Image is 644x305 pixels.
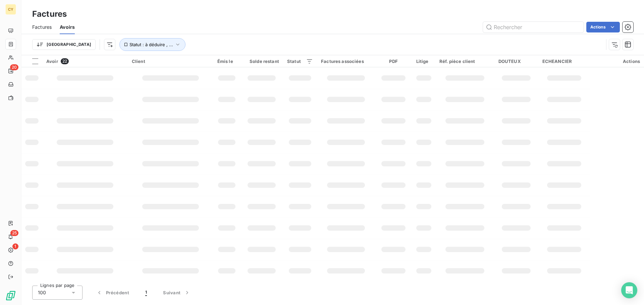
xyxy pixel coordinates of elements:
input: Rechercher [483,22,584,32]
div: Factures associées [321,59,371,64]
span: Avoirs [60,24,75,30]
div: Open Intercom Messenger [621,282,637,298]
span: 100 [38,289,46,296]
span: 1 [145,289,147,296]
button: Précédent [88,286,137,300]
div: ECHEANCIER [542,59,586,64]
div: Statut [287,59,313,64]
div: Émis le [217,59,236,64]
span: Factures [32,24,52,30]
div: Litige [416,59,431,64]
button: Actions [586,22,620,32]
div: Réf. pièce client [439,59,490,64]
button: Statut : à déduire , ... [119,38,185,51]
button: [GEOGRAPHIC_DATA] [32,39,96,50]
span: 25 [10,230,18,236]
span: 22 [61,58,69,64]
h3: Factures [32,8,67,20]
button: 1 [137,286,155,300]
button: Suivant [155,286,199,300]
img: Logo LeanPay [5,290,16,301]
span: Statut : à déduire , ... [129,42,173,47]
span: Avoir [46,59,58,64]
a: 1 [5,245,16,255]
div: CY [5,4,16,15]
div: DOUTEUX [498,59,534,64]
div: Client [132,59,209,64]
div: Actions [594,59,640,64]
a: 20 [5,66,16,76]
span: 1 [12,243,18,249]
div: Solde restant [245,59,279,64]
span: 20 [10,64,18,70]
div: PDF [379,59,408,64]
